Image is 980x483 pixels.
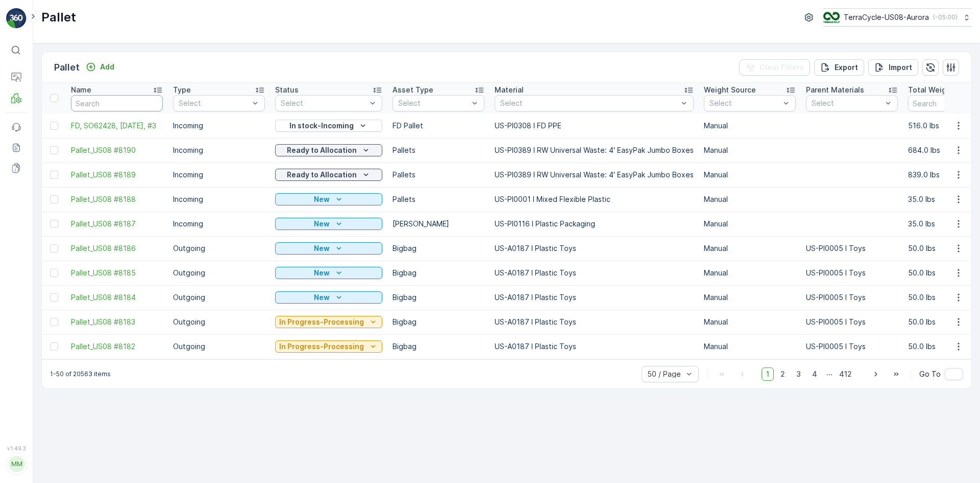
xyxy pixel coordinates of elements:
[699,138,801,163] td: Manual
[792,367,805,381] span: 3
[168,187,270,212] td: Incoming
[709,98,780,108] p: Select
[835,367,856,381] span: 412
[281,98,366,108] p: Select
[489,261,699,285] td: US-A0187 I Plastic Toys
[71,170,163,180] a: Pallet_US08 #8189
[699,261,801,285] td: Manual
[6,445,27,451] span: v 1.49.3
[489,236,699,261] td: US-A0187 I Plastic Toys
[71,268,163,278] a: Pallet_US08 #8185
[71,292,163,303] a: Pallet_US08 #8184
[54,235,86,244] span: FD Pallet
[801,285,903,310] td: US-PI0005 I Toys
[9,185,60,193] span: Total Weight :
[168,138,270,163] td: Incoming
[823,12,840,23] img: image_ci7OI47.png
[889,62,912,73] p: Import
[168,310,270,334] td: Outgoing
[919,369,941,379] span: Go To
[71,121,163,131] span: FD, SO62428, [DATE], #3
[43,252,132,261] span: US-PI0020 I Mixed Metal
[9,252,43,261] span: Material :
[71,219,163,229] a: Pallet_US08 #8187
[54,201,57,210] span: -
[699,187,801,212] td: Manual
[279,317,364,327] p: In Progress-Processing
[933,13,958,21] p: ( -05:00 )
[50,220,58,228] div: Toggle Row Selected
[71,95,163,111] input: Search
[275,291,382,304] button: New
[71,341,163,352] a: Pallet_US08 #8182
[806,85,864,95] p: Parent Materials
[908,85,953,95] p: Total Weight
[451,9,527,21] p: FD, Mixed Metal, #1
[275,144,382,156] button: Ready to Allocation
[50,244,58,252] div: Toggle Row Selected
[393,85,433,95] p: Asset Type
[314,219,330,229] p: New
[387,285,489,310] td: Bigbag
[9,456,25,472] div: MM
[50,370,111,378] p: 1-50 of 20563 items
[50,146,58,154] div: Toggle Row Selected
[699,285,801,310] td: Manual
[275,85,299,95] p: Status
[287,145,357,155] p: Ready to Allocation
[275,193,382,205] button: New
[814,59,864,76] button: Export
[489,334,699,359] td: US-A0187 I Plastic Toys
[739,59,810,76] button: Clear Filters
[71,85,91,95] p: Name
[168,285,270,310] td: Outgoing
[704,85,756,95] p: Weight Source
[495,85,524,95] p: Material
[71,317,163,327] span: Pallet_US08 #8183
[6,8,27,29] img: logo
[826,367,832,381] p: ...
[387,187,489,212] td: Pallets
[34,168,103,176] span: FD, Mixed Metal, #1
[489,310,699,334] td: US-A0187 I Plastic Toys
[699,163,801,187] td: Manual
[60,185,63,193] span: -
[100,62,114,72] p: Add
[179,98,249,108] p: Select
[173,85,191,95] p: Type
[807,367,822,381] span: 4
[287,170,357,180] p: Ready to Allocation
[699,212,801,236] td: Manual
[275,120,382,132] button: In stock-Incoming
[168,261,270,285] td: Outgoing
[41,9,76,26] p: Pallet
[82,61,118,73] button: Add
[835,62,858,73] p: Export
[844,12,929,22] p: TerraCycle-US08-Aurora
[801,236,903,261] td: US-PI0005 I Toys
[50,269,58,277] div: Toggle Row Selected
[500,98,678,108] p: Select
[314,194,330,204] p: New
[71,243,163,254] a: Pallet_US08 #8186
[71,145,163,155] a: Pallet_US08 #8190
[699,113,801,138] td: Manual
[71,194,163,204] span: Pallet_US08 #8188
[275,316,382,328] button: In Progress-Processing
[275,218,382,230] button: New
[823,8,972,27] button: TerraCycle-US08-Aurora(-05:00)
[289,121,354,131] p: In stock-Incoming
[50,122,58,130] div: Toggle Row Selected
[50,195,58,203] div: Toggle Row Selected
[168,236,270,261] td: Outgoing
[489,138,699,163] td: US-PI0389 I RW Universal Waste: 4' EasyPak Jumbo Boxes
[275,267,382,279] button: New
[489,285,699,310] td: US-A0187 I Plastic Toys
[9,235,54,244] span: Asset Type :
[314,243,330,254] p: New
